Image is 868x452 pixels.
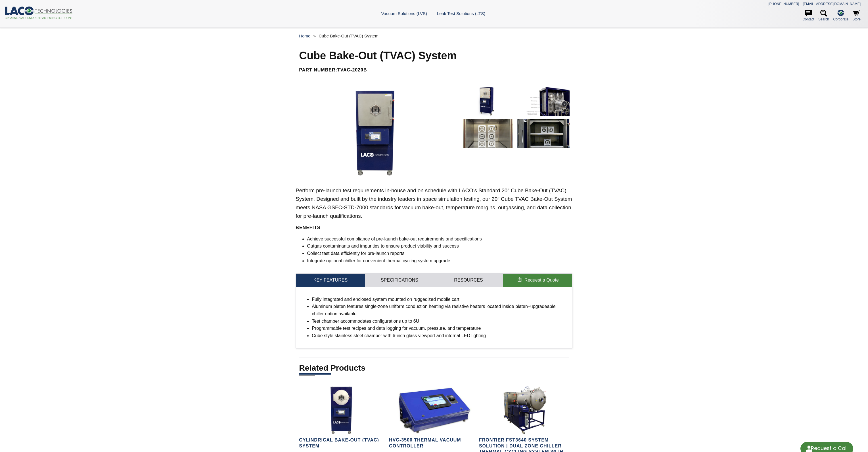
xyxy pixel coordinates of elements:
[312,318,567,325] li: Test chamber accommodates configurations up to 6U
[296,186,572,220] p: Perform pre-launch test requirements in-house and on schedule with LACO’s Standard 20″ Cube Bake-...
[307,235,572,243] li: Achieve successful compliance of pre-launch bake-out requirements and specifications
[524,278,559,282] span: Request a Quote
[299,386,386,449] a: 6U TVAC Chamber Capacity, front viewCylindrical Bake-Out (TVAC) System
[768,2,799,6] a: [PHONE_NUMBER]
[852,10,861,22] a: Store
[299,363,569,373] h2: Related Products
[312,296,567,303] li: Fully integrated and enclosed system mounted on ruggedized mobile cart
[462,119,514,149] img: Close-up view of large cube vacuum chamber for TVAC system with six CubeSats inside
[319,33,378,38] span: Cube Bake-Out (TVAC) System
[312,332,567,339] li: Cube style stainless steel chamber with 6-inch glass viewport and internal LED lighting
[299,437,386,449] h4: Cylindrical Bake-Out (TVAC) System
[517,87,570,116] img: Cube TVAC Bake-Out System, rear view
[299,33,310,38] a: home
[503,274,572,287] button: Request a Quote
[365,274,434,287] a: Specifications
[307,242,572,250] li: Outgas contaminants and impurities to ensure product viability and success
[802,10,814,22] a: Contact
[437,11,485,16] a: Leak Test Solutions (LTS)
[307,250,572,257] li: Collect test data efficiently for pre-launch reports
[517,119,570,149] img: Cube TVAC Bake-Out System Product On Two Shelves image
[312,325,567,332] li: Programmable test recipes and data logging for vacuum, pressure, and temperature
[307,257,572,265] li: Integrate optional chiller for convenient thermal cycling system upgrade
[833,17,848,22] span: Corporate
[296,274,365,287] a: Key Features
[818,10,829,22] a: Search
[296,87,457,177] img: Cube TVAC Bake-Out System, front view
[296,225,572,231] h4: BENEFITS
[337,67,367,72] b: TVAC-2020B
[299,28,569,44] div: »
[434,274,503,287] a: Resources
[803,2,861,6] a: [EMAIL_ADDRESS][DOMAIN_NAME]
[462,87,514,116] img: Cube TVAC Bake-Out System, angled view
[389,386,476,449] a: HVC-3500 Thermal Vacuum Controller, angled viewHVC-3500 Thermal Vacuum Controller
[312,303,567,317] li: Aluminum platen features single-zone uniform conduction heating via resistive heaters located ins...
[389,437,476,449] h4: HVC-3500 Thermal Vacuum Controller
[381,11,427,16] a: Vacuum Solutions (LVS)
[299,49,569,63] h1: Cube Bake-Out (TVAC) System
[299,67,569,73] h4: Part Number:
